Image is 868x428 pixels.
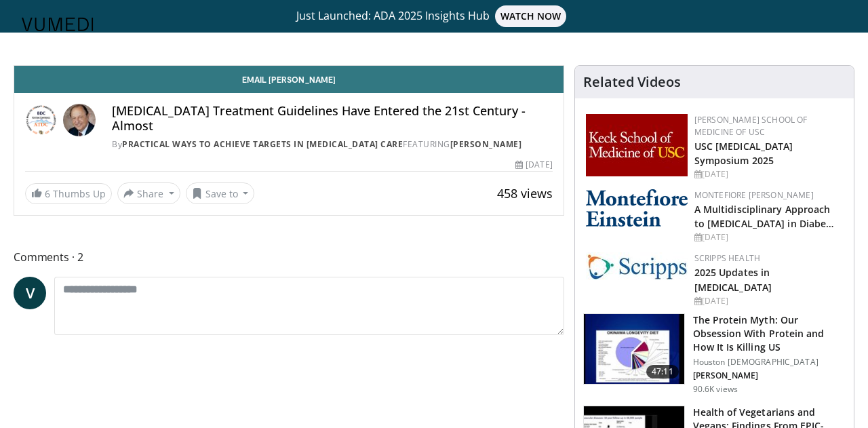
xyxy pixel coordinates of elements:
[584,314,684,385] img: b7b8b05e-5021-418b-a89a-60a270e7cf82.150x105_q85_crop-smart_upscale.jpg
[14,277,46,309] a: V
[515,159,552,171] div: [DATE]
[112,104,553,133] h4: [MEDICAL_DATA] Treatment Guidelines Have Entered the 21st Century - Almost
[694,189,814,201] a: Montefiore [PERSON_NAME]
[117,182,180,204] button: Share
[122,138,403,150] a: Practical Ways to Achieve Targets in [MEDICAL_DATA] Care
[693,313,846,354] h3: The Protein Myth: Our Obsession With Protein and How It Is Killing US
[694,295,843,307] div: [DATE]
[586,189,688,227] img: b0142b4c-93a1-4b58-8f91-5265c282693c.png.150x105_q85_autocrop_double_scale_upscale_version-0.2.png
[497,185,553,201] span: 458 views
[694,140,793,167] a: USC [MEDICAL_DATA] Symposium 2025
[22,18,94,31] img: VuMedi Logo
[63,104,96,136] img: Avatar
[14,248,564,266] span: Comments 2
[646,365,679,378] span: 47:11
[694,231,843,244] div: [DATE]
[45,187,50,200] span: 6
[694,203,835,230] a: A Multidisciplinary Approach to [MEDICAL_DATA] in Diabe…
[586,114,688,176] img: 7b941f1f-d101-407a-8bfa-07bd47db01ba.png.150x105_q85_autocrop_double_scale_upscale_version-0.2.jpg
[186,182,255,204] button: Save to
[586,252,688,280] img: c9f2b0b7-b02a-4276-a72a-b0cbb4230bc1.jpg.150x105_q85_autocrop_double_scale_upscale_version-0.2.jpg
[694,168,843,180] div: [DATE]
[693,357,846,368] p: Houston [DEMOGRAPHIC_DATA]
[694,114,808,138] a: [PERSON_NAME] School of Medicine of USC
[693,370,846,381] p: Garth Davis
[583,313,846,395] a: 47:11 The Protein Myth: Our Obsession With Protein and How It Is Killing US Houston [DEMOGRAPHIC_...
[25,104,58,136] img: Practical Ways to Achieve Targets in Diabetes Care
[583,74,681,90] h4: Related Videos
[450,138,522,150] a: [PERSON_NAME]
[694,201,843,230] h2: A Multidisciplinary Approach to Peripheral Arterial Disease in Diabetic Foot Ulcer
[14,66,564,93] a: Email [PERSON_NAME]
[693,384,738,395] p: 90.6K views
[112,138,553,151] div: By FEATURING
[694,266,772,293] a: 2025 Updates in [MEDICAL_DATA]
[25,183,112,204] a: 6 Thumbs Up
[694,252,760,264] a: Scripps Health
